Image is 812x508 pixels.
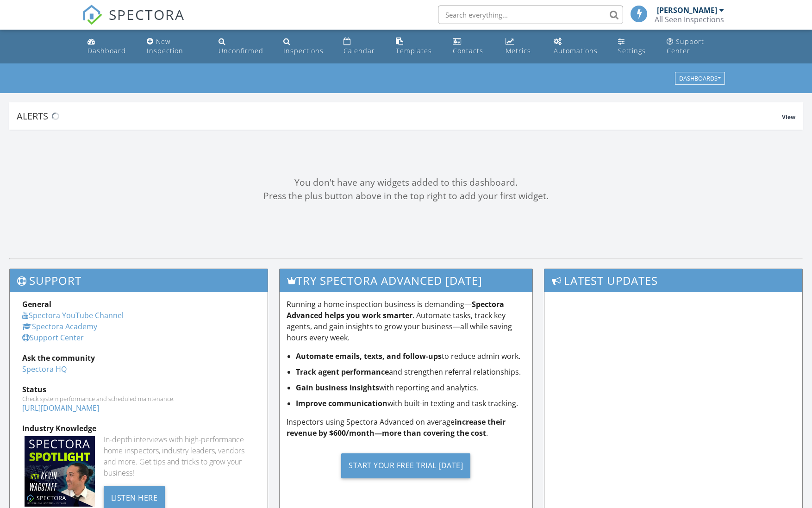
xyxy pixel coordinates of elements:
img: Spectoraspolightmain [25,436,95,507]
input: Search everything... [438,6,623,24]
div: All Seen Inspections [655,15,724,24]
div: Industry Knowledge [22,423,255,434]
div: Dashboard [87,46,126,55]
img: The Best Home Inspection Software - Spectora [82,5,102,25]
div: Templates [396,46,432,55]
a: Support Center [22,332,84,343]
strong: Spectora Advanced helps you work smarter [287,299,504,320]
div: New Inspection [147,37,183,55]
div: Inspections [283,46,324,55]
p: Inspectors using Spectora Advanced on average . [287,416,525,439]
a: Spectora HQ [22,364,67,374]
a: Inspections [280,33,332,60]
a: New Inspection [143,33,207,60]
strong: Automate emails, texts, and follow-ups [296,351,442,361]
div: In-depth interviews with high-performance home inspectors, industry leaders, vendors and more. Ge... [104,434,256,478]
a: Start Your Free Trial [DATE] [287,446,525,485]
h3: Try spectora advanced [DATE] [280,269,532,292]
li: to reduce admin work. [296,351,525,362]
span: View [782,113,795,121]
a: Dashboard [84,33,136,60]
div: Automations [554,46,598,55]
p: Running a home inspection business is demanding— . Automate tasks, track key agents, and gain ins... [287,299,525,343]
li: with built-in texting and task tracking. [296,398,525,409]
div: Support Center [667,37,704,55]
a: Contacts [449,33,494,60]
div: You don't have any widgets added to this dashboard. [9,176,803,189]
a: Calendar [340,33,385,60]
li: with reporting and analytics. [296,382,525,393]
button: Dashboards [675,72,725,85]
h3: Support [10,269,268,292]
div: Start Your Free Trial [DATE] [341,453,470,478]
div: Press the plus button above in the top right to add your first widget. [9,189,803,203]
strong: Gain business insights [296,383,379,393]
a: Spectora Academy [22,321,97,332]
div: [PERSON_NAME] [657,6,717,15]
div: Ask the community [22,352,255,364]
strong: Track agent performance [296,367,389,377]
a: Unconfirmed [215,33,272,60]
strong: Improve communication [296,398,387,408]
div: Calendar [344,46,375,55]
a: Metrics [502,33,543,60]
div: Contacts [453,46,483,55]
div: Alerts [17,110,782,122]
a: Settings [614,33,656,60]
div: Check system performance and scheduled maintenance. [22,395,255,402]
strong: General [22,299,51,309]
strong: increase their revenue by $600/month—more than covering the cost [287,417,506,438]
div: Dashboards [679,75,721,82]
a: SPECTORA [82,13,185,32]
span: SPECTORA [109,5,185,24]
a: Templates [392,33,442,60]
a: [URL][DOMAIN_NAME] [22,403,99,413]
div: Status [22,384,255,395]
a: Spectora YouTube Channel [22,310,124,320]
a: Listen Here [104,492,165,502]
div: Metrics [506,46,531,55]
div: Settings [618,46,646,55]
h3: Latest Updates [544,269,802,292]
div: Unconfirmed [219,46,263,55]
a: Automations (Basic) [550,33,607,60]
li: and strengthen referral relationships. [296,366,525,377]
a: Support Center [663,33,728,60]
